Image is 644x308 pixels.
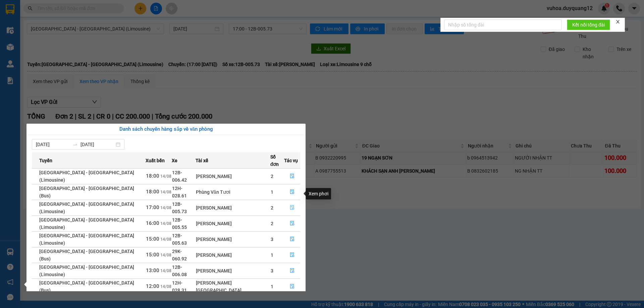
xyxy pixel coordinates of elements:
[271,174,273,179] span: 2
[284,187,300,197] button: file-done
[290,189,294,195] span: file-done
[146,252,159,258] span: 15:00
[196,236,270,243] div: [PERSON_NAME]
[271,205,273,210] span: 2
[39,157,52,164] span: Tuyến
[146,283,159,289] span: 12:00
[146,189,159,195] span: 18:00
[284,281,300,292] button: file-done
[270,153,284,168] span: Số đơn
[80,141,114,148] input: Đến ngày
[146,220,159,226] span: 16:00
[172,170,187,183] span: 12B-006.42
[284,171,300,182] button: file-done
[196,267,270,274] div: [PERSON_NAME]
[284,234,300,245] button: file-done
[290,221,294,226] span: file-done
[172,157,177,164] span: Xe
[290,252,294,258] span: file-done
[284,202,300,213] button: file-done
[271,252,273,258] span: 1
[39,280,134,293] span: [GEOGRAPHIC_DATA] - [GEOGRAPHIC_DATA] (Bus)
[572,21,605,28] span: Kết nối tổng đài
[567,19,610,30] button: Kết nối tổng đài
[172,217,187,230] span: 12B-005.55
[146,267,159,273] span: 13:00
[39,186,134,198] span: [GEOGRAPHIC_DATA] - [GEOGRAPHIC_DATA] (Bus)
[196,173,270,180] div: [PERSON_NAME]
[39,170,134,183] span: [GEOGRAPHIC_DATA] - [GEOGRAPHIC_DATA] (Limousine)
[196,279,270,294] div: [PERSON_NAME][GEOGRAPHIC_DATA]
[172,249,187,261] span: 29K-060.92
[290,205,294,210] span: file-done
[39,264,134,277] span: [GEOGRAPHIC_DATA] - [GEOGRAPHIC_DATA] (Limousine)
[196,188,270,196] div: Phùng Văn Tươi
[39,249,134,261] span: [GEOGRAPHIC_DATA] - [GEOGRAPHIC_DATA] (Bus)
[160,237,171,242] span: 14/08
[39,217,134,230] span: [GEOGRAPHIC_DATA] - [GEOGRAPHIC_DATA] (Limousine)
[271,237,273,242] span: 3
[290,268,294,273] span: file-done
[284,157,298,164] span: Tác vụ
[160,268,171,273] span: 14/08
[271,284,273,289] span: 1
[160,221,171,226] span: 14/08
[146,173,159,179] span: 18:00
[172,264,187,277] span: 12B-006.08
[306,188,331,199] div: Xem phơi
[284,250,300,260] button: file-done
[172,280,187,293] span: 12H-028.31
[72,142,78,147] span: swap-right
[196,220,270,227] div: [PERSON_NAME]
[36,141,70,148] input: Từ ngày
[160,174,171,179] span: 14/08
[146,204,159,210] span: 17:00
[615,19,620,24] span: close
[160,190,171,194] span: 14/08
[290,174,294,179] span: file-done
[172,233,187,246] span: 12B-005.63
[146,157,165,164] span: Xuất bến
[39,201,134,214] span: [GEOGRAPHIC_DATA] - [GEOGRAPHIC_DATA] (Limousine)
[271,221,273,226] span: 2
[444,19,561,30] input: Nhập số tổng đài
[290,237,294,242] span: file-done
[160,284,171,289] span: 14/08
[72,142,78,147] span: to
[271,268,273,273] span: 3
[196,251,270,259] div: [PERSON_NAME]
[284,218,300,229] button: file-done
[196,204,270,211] div: [PERSON_NAME]
[172,201,187,214] span: 12B-005.73
[160,205,171,210] span: 14/08
[172,186,187,198] span: 12H-028.61
[290,284,294,289] span: file-done
[32,125,300,133] div: Danh sách chuyến hàng sắp về văn phòng
[39,233,134,246] span: [GEOGRAPHIC_DATA] - [GEOGRAPHIC_DATA] (Limousine)
[160,253,171,257] span: 14/08
[196,157,208,164] span: Tài xế
[284,265,300,276] button: file-done
[271,189,273,195] span: 1
[146,236,159,242] span: 15:00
